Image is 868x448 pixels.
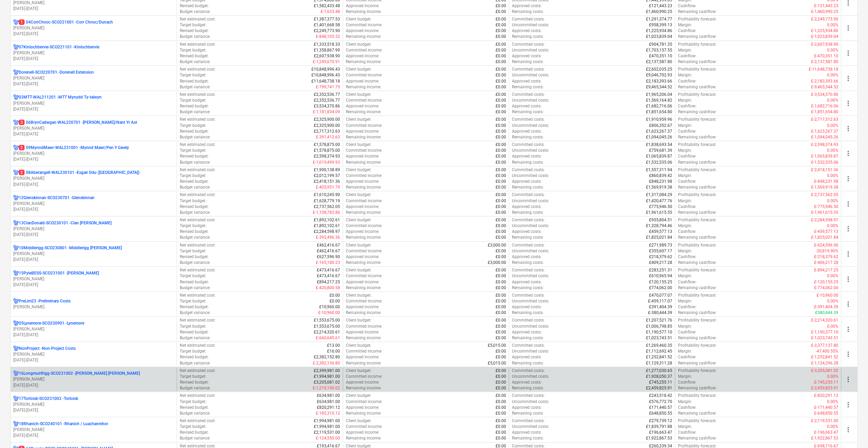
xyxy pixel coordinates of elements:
p: Remaining cashflow : [678,109,717,115]
p: £0.00 [496,22,506,28]
p: 10Middlerigg-SCO230801 - Middlerigg [PERSON_NAME] [19,245,122,251]
p: £-391,412.63 [316,134,340,140]
div: 12Glenskinnan-SCO230701 -Glenskinnan[PERSON_NAME][DATE]-[DATE] [13,195,174,212]
p: Net estimated cost : [180,42,216,47]
p: £0.00 [496,66,506,72]
p: 08Aberangell-WAL230101 - Esgair Ddu ([GEOGRAPHIC_DATA]) [19,170,139,176]
span: more_vert [844,275,852,283]
p: [DATE] - [DATE] [13,383,174,388]
span: more_vert [844,49,852,57]
p: £-1,249,070.91 [313,59,340,65]
p: [DATE] - [DATE] [13,232,174,238]
p: Target budget : [180,22,206,28]
p: Remaining cashflow : [678,9,717,15]
span: 2 [19,145,25,150]
p: [DATE] - [DATE] [13,81,174,87]
p: 0.00% [827,72,838,78]
p: Profitability forecast : [678,66,717,72]
p: Revised budget : [180,103,209,109]
p: [PERSON_NAME] [13,50,174,56]
p: Uncommitted costs : [512,98,549,103]
p: [PERSON_NAME] [13,125,174,131]
div: Project has multi currencies enabled [13,195,19,201]
p: 06BrynCadwgan-WAL220701 - [PERSON_NAME]/Nant Yr Ast [19,120,137,125]
p: £0.00 [496,98,506,103]
p: Uncommitted costs : [512,72,549,78]
p: Committed income : [346,123,382,129]
p: £1,703,157.55 [646,47,672,53]
p: £-9,465,344.52 [811,84,838,90]
p: £-1,094,045.26 [811,134,838,140]
p: £1,358,867.99 [314,47,340,53]
p: Approved income : [346,103,379,109]
p: £-2,137,587.80 [811,59,838,65]
p: £806,352.67 [649,123,672,129]
p: Approved income : [346,53,379,59]
p: £2,183,393.66 [646,78,672,84]
p: £0.00 [496,84,506,90]
p: Remaining costs : [512,34,544,40]
div: Project has multi currencies enabled [13,270,19,276]
p: Budget variance : [180,59,210,65]
p: Budget variance : [180,109,210,115]
p: Net estimated cost : [180,16,216,22]
span: 3 [19,120,25,125]
p: [PERSON_NAME] [13,304,174,310]
p: £958,399.13 [649,22,672,28]
p: £-1,181,834.09 [313,109,340,115]
span: more_vert [844,350,852,358]
p: £1,851,654.80 [646,109,672,115]
p: £0.00 [496,47,506,53]
p: Profitability forecast : [678,142,717,148]
div: 17Torloisk-SCO231003 -Torloisk[PERSON_NAME][DATE]-[DATE] [13,396,174,413]
span: more_vert [844,401,852,409]
p: 18Rhanich-SCO240101 - Rhanich / Luachanmhor [19,421,108,427]
p: [PERSON_NAME] [13,402,174,407]
p: Approved costs : [512,28,542,34]
p: £-2,717,312.63 [811,117,838,122]
p: 0.00% [827,123,838,129]
p: £3,534,370.86 [314,103,340,109]
p: £-1,460,990.25 [811,9,838,15]
p: Remaining income : [346,134,381,140]
p: £0.00 [496,16,506,22]
div: Project has multi currencies enabled [13,371,19,376]
p: 09MynndMawr-WAL231001 - Mynnd Mawr/Pen Y Gwely [19,145,129,151]
div: 03MTT-WAL211201 -MTT Mynydd Ty-talwyn[PERSON_NAME][DATE]-[DATE] [13,94,174,112]
iframe: Chat Widget [834,415,868,448]
p: Approved income : [346,3,379,9]
p: 0.00% [827,47,838,53]
p: Margin : [678,47,692,53]
span: more_vert [844,124,852,133]
p: Committed income : [346,47,382,53]
p: Profitability forecast : [678,16,717,22]
p: Profitability forecast : [678,92,717,98]
div: 16LongmuirRigg-SCO231002 -[PERSON_NAME] [PERSON_NAME][PERSON_NAME][DATE]-[DATE] [13,371,174,388]
span: more_vert [844,74,852,83]
span: more_vert [844,325,852,333]
p: £0.00 [496,59,506,65]
p: Approved costs : [512,3,542,9]
div: 10Middlerigg-SCO230801 -Middlerigg [PERSON_NAME][PERSON_NAME][DATE]-[DATE] [13,245,174,263]
p: Committed costs : [512,66,545,72]
p: Approved costs : [512,129,542,134]
p: Remaining income : [346,109,381,115]
p: [PERSON_NAME] [13,376,174,382]
p: £1,401,668.58 [314,22,340,28]
div: Project has multi currencies enabled [13,170,19,176]
span: 1 [19,19,25,25]
span: more_vert [844,250,852,258]
p: Remaining costs : [512,84,544,90]
p: Approved income : [346,129,379,134]
p: Remaining cashflow : [678,84,717,90]
p: £10,848,996.43 [311,66,340,72]
p: [DATE] - [DATE] [13,282,174,288]
p: £0.00 [496,103,506,109]
div: Project has multi currencies enabled [13,44,19,50]
p: £0.00 [496,34,506,40]
p: Revised budget : [180,129,209,134]
p: £-7,633.48 [321,9,340,15]
p: Net estimated cost : [180,92,216,98]
p: £2,607,938.90 [314,53,340,59]
p: Revised budget : [180,28,209,34]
